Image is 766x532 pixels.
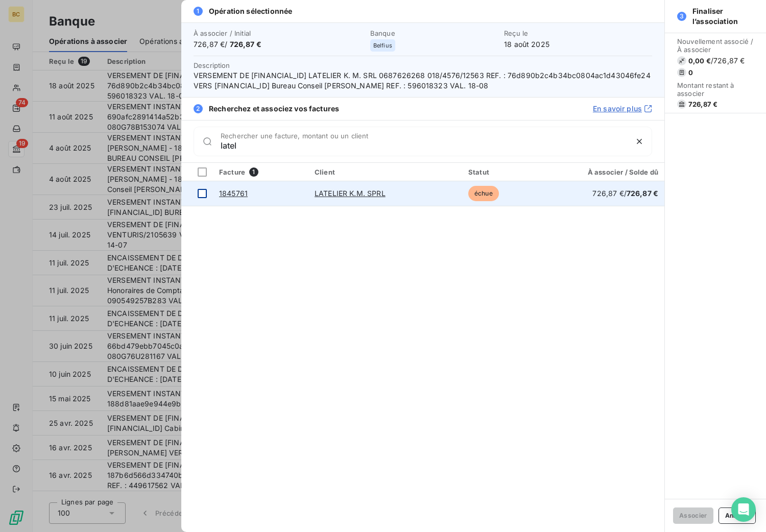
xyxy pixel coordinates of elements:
span: VERSEMENT DE [FINANCIAL_ID] LATELIER K. M. SRL 0687626268 018/4576/12563 REF. : 76d890b2c4b34bc08... [194,70,652,91]
span: 1 [249,167,258,177]
span: échue [468,186,499,201]
a: LATELIER K.M. SPRL [315,189,386,198]
span: Montant restant à associer [677,81,754,98]
div: 18 août 2025 [504,29,652,50]
span: 726,87 € [688,100,717,108]
span: 0 [688,68,693,77]
span: 1 [194,7,203,16]
span: Banque [370,29,498,37]
a: En savoir plus [593,104,652,114]
span: 726,87 € / [194,39,364,50]
button: Associer [673,507,713,524]
span: 3 [677,12,686,21]
span: Finaliser l’association [692,6,748,27]
span: À associer / Initial [194,29,364,37]
input: placeholder [221,140,627,151]
span: 0,00 € [688,57,711,65]
div: Statut [468,168,542,176]
div: Facture [219,167,302,177]
span: Belfius [373,42,392,49]
button: Annuler [719,507,756,524]
span: 2 [194,104,203,113]
span: Recherchez et associez vos factures [209,104,339,114]
span: 726,87 € [627,189,658,198]
span: 726,87 € / [592,189,658,198]
span: 726,87 € [230,40,261,49]
div: Open Intercom Messenger [731,497,756,522]
span: Nouvellement associé / À associer [677,37,754,54]
div: Client [315,168,456,176]
div: À associer / Solde dû [554,168,658,176]
span: Reçu le [504,29,652,37]
span: Opération sélectionnée [209,6,292,16]
span: / 726,87 € [711,56,745,66]
a: 1845761 [219,189,248,198]
span: Description [194,61,230,69]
